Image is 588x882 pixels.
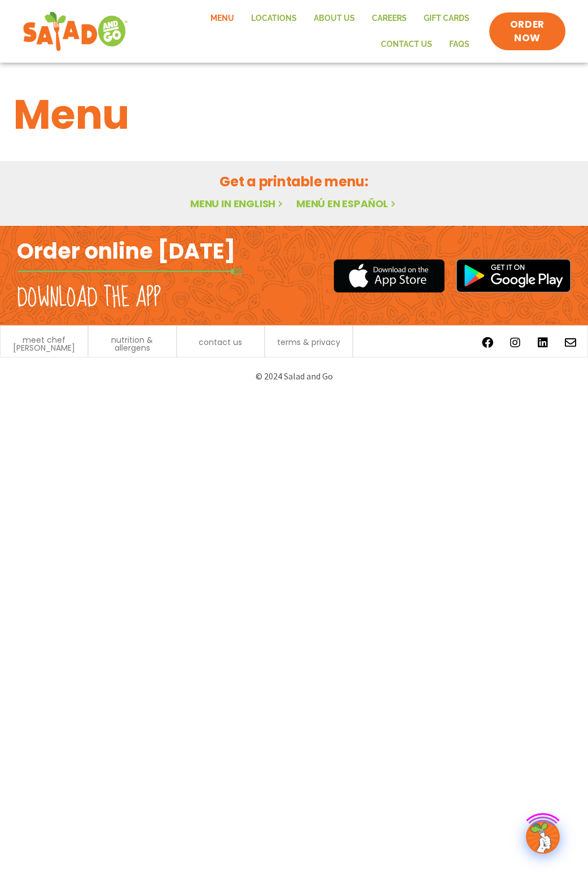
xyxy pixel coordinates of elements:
h2: Get a printable menu: [14,172,574,191]
a: FAQs [441,32,478,58]
a: Menu [202,6,243,32]
a: terms & privacy [277,338,340,346]
h2: Download the app [17,282,161,314]
a: About Us [305,6,363,32]
span: ORDER NOW [501,18,554,45]
a: Careers [363,6,415,32]
a: Menu in English [190,197,285,211]
a: Locations [243,6,305,32]
nav: Menu [139,6,478,57]
a: contact us [199,338,242,346]
img: google_play [456,259,571,292]
a: GIFT CARDS [415,6,478,32]
img: appstore [334,257,445,294]
h2: Order online [DATE] [17,237,235,265]
a: Contact Us [372,32,441,58]
p: © 2024 Salad and Go [11,369,577,384]
a: meet chef [PERSON_NAME] [6,336,82,352]
h1: Menu [14,84,574,145]
a: Menú en español [296,197,398,211]
a: ORDER NOW [489,12,565,51]
a: nutrition & allergens [94,336,170,352]
img: new-SAG-logo-768×292 [23,9,128,54]
img: fork [17,268,243,274]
